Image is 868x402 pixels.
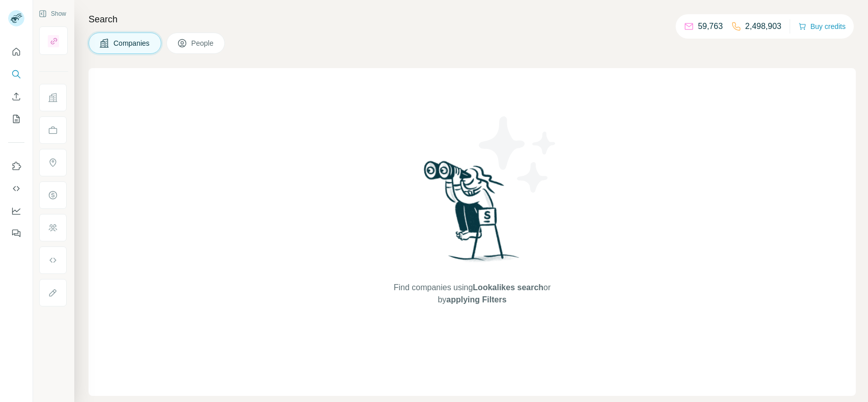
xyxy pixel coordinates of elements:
[391,282,554,306] span: Find companies using or by
[89,12,856,26] h4: Search
[473,283,543,292] span: Lookalikes search
[8,179,24,198] button: Use Surfe API
[8,65,24,83] button: Search
[698,20,723,33] p: 59,763
[446,295,506,304] span: applying Filters
[32,6,73,21] button: Show
[472,109,564,200] img: Surfe Illustration - Stars
[8,110,24,128] button: My lists
[419,158,525,271] img: Surfe Illustration - Woman searching with binoculars
[191,38,215,48] span: People
[8,157,24,175] button: Use Surfe on LinkedIn
[745,20,782,33] p: 2,498,903
[8,43,24,61] button: Quick start
[113,38,151,48] span: Companies
[798,19,846,34] button: Buy credits
[8,202,24,220] button: Dashboard
[8,87,24,106] button: Enrich CSV
[8,224,24,242] button: Feedback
